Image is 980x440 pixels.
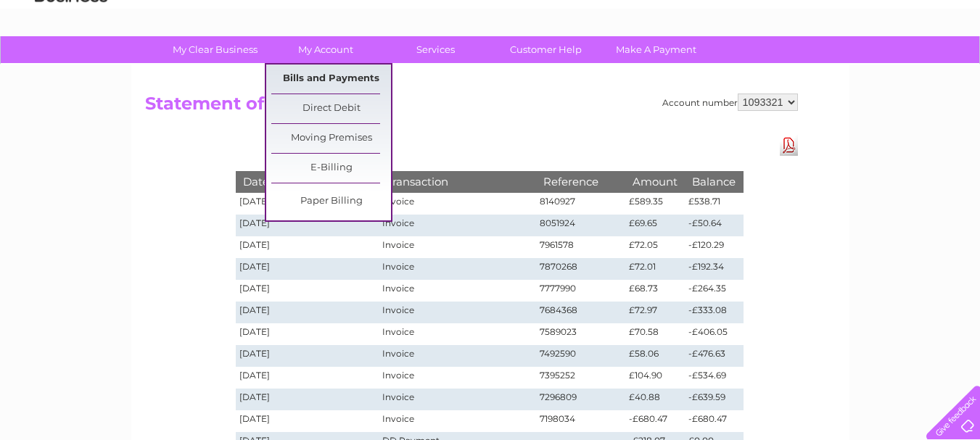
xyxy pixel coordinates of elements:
td: £104.90 [625,367,685,389]
td: £72.01 [625,258,685,280]
td: 7589023 [536,323,626,345]
a: Energy [761,62,793,72]
td: [DATE] [236,258,379,280]
td: £69.65 [625,215,685,236]
td: 7198034 [536,410,626,432]
td: £72.05 [625,236,685,258]
td: 7684368 [536,302,626,323]
th: Reference [536,171,626,192]
td: 8140927 [536,193,626,215]
a: Make A Payment [596,36,716,63]
a: Paper Billing [271,187,391,216]
td: Invoice [379,389,535,410]
div: Account number [662,94,798,111]
td: [DATE] [236,345,379,367]
td: Invoice [379,236,535,258]
th: Date [236,171,379,192]
a: Bills and Payments [271,65,391,94]
td: [DATE] [236,193,379,215]
td: £538.71 [685,193,743,215]
th: Amount [625,171,685,192]
th: Balance [685,171,743,192]
a: Water [725,62,752,72]
td: £589.35 [625,193,685,215]
td: 7395252 [536,367,626,389]
a: Customer Help [486,36,606,63]
td: [DATE] [236,280,379,302]
a: My Account [265,36,385,63]
td: £72.97 [625,302,685,323]
td: 7870268 [536,258,626,280]
td: [DATE] [236,410,379,432]
a: E-Billing [271,154,391,183]
td: -£333.08 [685,302,743,323]
td: Invoice [379,215,535,236]
td: [DATE] [236,236,379,258]
td: 8051924 [536,215,626,236]
td: 7296809 [536,389,626,410]
td: -£680.47 [625,410,685,432]
td: Invoice [379,258,535,280]
td: [DATE] [236,323,379,345]
td: -£50.64 [685,215,743,236]
a: Direct Debit [271,94,391,123]
td: Invoice [379,367,535,389]
td: -£639.59 [685,389,743,410]
td: £70.58 [625,323,685,345]
td: -£534.69 [685,367,743,389]
td: Invoice [379,193,535,215]
td: 7492590 [536,345,626,367]
td: -£192.34 [685,258,743,280]
td: [DATE] [236,389,379,410]
div: Clear Business is a trading name of Verastar Limited (registered in [GEOGRAPHIC_DATA] No. 3667643... [148,8,833,70]
td: [DATE] [236,215,379,236]
a: Contact [884,62,919,72]
a: Download Pdf [780,135,798,156]
td: Invoice [379,410,535,432]
td: £68.73 [625,280,685,302]
td: Invoice [379,280,535,302]
td: Invoice [379,345,535,367]
a: Telecoms [802,62,845,72]
td: -£680.47 [685,410,743,432]
td: 7777990 [536,280,626,302]
a: Moving Premises [271,124,391,153]
h2: Statement of Accounts [145,94,798,121]
a: Blog [854,62,875,72]
td: Invoice [379,302,535,323]
td: -£406.05 [685,323,743,345]
td: [DATE] [236,302,379,323]
td: £58.06 [625,345,685,367]
td: -£120.29 [685,236,743,258]
img: logo.png [34,38,108,82]
td: 7961578 [536,236,626,258]
td: -£476.63 [685,345,743,367]
th: Transaction [379,171,535,192]
a: My Clear Business [155,36,275,63]
td: £40.88 [625,389,685,410]
td: Invoice [379,323,535,345]
a: Log out [932,62,966,72]
a: 0333 014 3131 [707,7,807,25]
a: Services [376,36,495,63]
td: -£264.35 [685,280,743,302]
td: [DATE] [236,367,379,389]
